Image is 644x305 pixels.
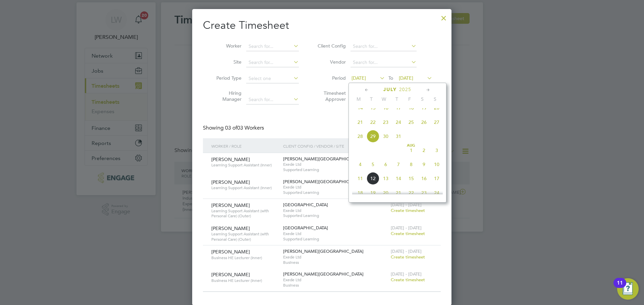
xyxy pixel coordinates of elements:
[391,271,422,277] span: [DATE] - [DATE]
[379,130,392,143] span: 30
[283,184,387,190] span: Exede Ltd
[211,43,241,49] label: Worker
[283,260,387,265] span: Business
[430,186,443,199] span: 24
[391,248,422,254] span: [DATE] - [DATE]
[211,255,278,260] span: Business HE Lecturer (Inner)
[225,125,264,131] span: 03 Workers
[367,130,379,143] span: 29
[316,43,346,49] label: Client Config
[391,225,422,231] span: [DATE] - [DATE]
[391,254,425,260] span: Create timesheet
[211,231,278,242] span: Learning Support Assistant (with Personal Care) (Outer)
[354,101,367,114] span: 14
[379,158,392,171] span: 6
[367,116,379,129] span: 22
[405,172,418,185] span: 15
[418,158,430,171] span: 9
[418,172,430,185] span: 16
[203,18,441,32] h2: Create Timesheet
[390,96,403,102] span: T
[617,278,639,300] button: Open Resource Center, 11 new notifications
[246,95,299,104] input: Search for...
[211,179,250,185] span: [PERSON_NAME]
[211,156,250,162] span: [PERSON_NAME]
[283,179,364,184] span: [PERSON_NAME][GEOGRAPHIC_DATA]
[211,202,250,208] span: [PERSON_NAME]
[367,101,379,114] span: 15
[379,101,392,114] span: 16
[391,202,422,208] span: [DATE] - [DATE]
[405,101,418,114] span: 18
[283,283,387,288] span: Business
[405,144,418,157] span: 1
[378,96,390,102] span: W
[405,158,418,171] span: 8
[418,144,430,157] span: 2
[283,248,364,254] span: [PERSON_NAME][GEOGRAPHIC_DATA]
[391,277,425,283] span: Create timesheet
[365,96,378,102] span: T
[283,254,387,260] span: Exede Ltd
[383,87,397,92] span: July
[354,186,367,199] span: 18
[392,116,405,129] span: 24
[418,116,430,129] span: 26
[316,90,346,102] label: Timesheet Approver
[283,167,387,172] span: Supported Learning
[352,75,366,81] span: [DATE]
[405,144,418,147] span: Aug
[392,101,405,114] span: 17
[354,116,367,129] span: 21
[246,58,299,67] input: Search for...
[430,172,443,185] span: 17
[399,87,411,92] span: 2025
[391,231,425,236] span: Create timesheet
[283,208,387,213] span: Exede Ltd
[283,156,364,162] span: [PERSON_NAME][GEOGRAPHIC_DATA]
[386,74,395,82] span: To
[354,172,367,185] span: 11
[405,186,418,199] span: 22
[283,213,387,218] span: Supported Learning
[246,42,299,51] input: Search for...
[391,208,425,213] span: Create timesheet
[211,208,278,219] span: Learning Support Assistant (with Personal Care) (Outer)
[283,190,387,195] span: Supported Learning
[351,58,417,67] input: Search for...
[392,158,405,171] span: 7
[403,96,416,102] span: F
[392,172,405,185] span: 14
[430,144,443,157] span: 3
[351,42,417,51] input: Search for...
[354,158,367,171] span: 4
[246,74,299,83] input: Select one
[354,130,367,143] span: 28
[379,186,392,199] span: 20
[379,172,392,185] span: 13
[405,116,418,129] span: 25
[283,231,387,236] span: Exede Ltd
[211,225,250,231] span: [PERSON_NAME]
[283,277,387,283] span: Exede Ltd
[225,125,237,131] span: 03 of
[283,202,328,208] span: [GEOGRAPHIC_DATA]
[211,278,278,283] span: Business HE Lecturer (Inner)
[430,158,443,171] span: 10
[316,59,346,65] label: Vendor
[211,185,278,190] span: Learning Support Assistant (Inner)
[416,96,429,102] span: S
[430,101,443,114] span: 20
[617,283,623,292] div: 11
[211,75,241,81] label: Period Type
[210,138,281,154] div: Worker / Role
[281,138,389,154] div: Client Config / Vendor / Site
[211,59,241,65] label: Site
[352,96,365,102] span: M
[418,186,430,199] span: 23
[399,75,413,81] span: [DATE]
[429,96,441,102] span: S
[367,186,379,199] span: 19
[392,130,405,143] span: 31
[211,90,241,102] label: Hiring Manager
